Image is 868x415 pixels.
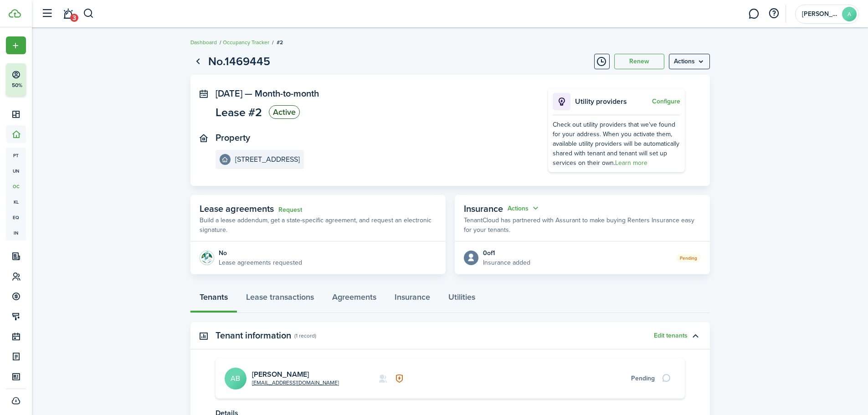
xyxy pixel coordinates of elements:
[802,11,838,17] span: Amy
[669,54,710,69] menu-btn: Actions
[508,203,540,214] button: Open menu
[553,120,680,168] div: Check out utility providers that we've found for your address. When you activate them, available ...
[219,258,302,267] p: Lease agreements requested
[225,368,247,389] avatar-text: AB
[464,202,503,215] span: Insurance
[6,179,26,194] a: oc
[483,258,530,267] p: Insurance added
[688,328,703,343] button: Toggle accordion
[745,2,762,26] a: Messaging
[631,374,655,383] div: Pending
[439,286,484,313] a: Utilities
[190,38,217,46] a: Dashboard
[216,133,250,143] panel-main-title: Property
[594,54,610,69] button: Timeline
[252,379,339,387] a: [EMAIL_ADDRESS][DOMAIN_NAME]
[216,330,291,341] panel-main-title: Tenant information
[654,332,688,339] button: Edit tenants
[216,107,262,118] span: Lease #2
[245,87,252,100] span: —
[766,6,781,21] button: Open resource center
[464,215,701,235] p: TenantCloud has partnered with Assurant to make buying Renters Insurance easy for your tenants.
[252,369,309,379] a: [PERSON_NAME]
[9,9,21,18] img: TenantCloud
[83,6,94,21] button: Search
[614,54,664,69] button: Renew
[277,38,283,46] span: #2
[6,163,26,179] a: un
[676,254,701,262] status: Pending
[6,225,26,241] a: in
[278,206,302,214] a: Request
[6,194,26,210] a: kl
[615,158,647,168] a: Learn more
[200,202,274,215] span: Lease agreements
[237,286,323,313] a: Lease transactions
[216,87,242,100] span: [DATE]
[255,87,319,100] span: Month-to-month
[842,7,857,21] avatar-text: A
[190,54,206,69] a: Go back
[483,248,530,258] div: 0 of 1
[6,63,82,96] button: 50%
[323,286,385,313] a: Agreements
[200,251,214,265] img: Agreement e-sign
[219,248,302,258] div: No
[294,332,316,340] panel-main-subtitle: (1 record)
[269,105,300,119] status: Active
[6,36,26,54] button: Open menu
[70,14,78,22] span: 3
[6,148,26,163] a: pt
[508,203,540,214] button: Actions
[385,286,439,313] a: Insurance
[235,155,300,164] e-details-info-title: [STREET_ADDRESS]
[669,54,710,69] button: Open menu
[223,38,269,46] a: Occupancy Tracker
[200,215,437,235] p: Build a lease addendum, get a state-specific agreement, and request an electronic signature.
[6,210,26,225] a: eq
[575,96,650,107] p: Utility providers
[652,98,680,105] button: Configure
[11,82,23,89] p: 50%
[208,53,270,70] h1: No.1469445
[59,2,77,26] a: Notifications
[38,5,56,22] button: Open sidebar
